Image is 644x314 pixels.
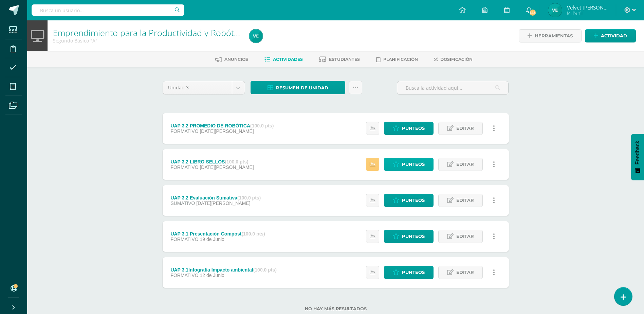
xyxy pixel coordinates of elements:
[273,57,303,62] span: Actividades
[163,81,245,94] a: Unidad 3
[519,29,582,42] a: Herramientas
[170,195,261,200] div: UAP 3.2 Evaluación Sumativa
[319,54,360,65] a: Estudiantes
[329,57,360,62] span: Estudiantes
[53,28,241,37] h1: Emprendimiento para la Productividad y Robótica
[163,306,509,311] label: No hay más resultados
[168,81,227,94] span: Unidad 3
[53,37,241,44] div: Segundo Básico 'A'
[402,266,425,279] span: Punteos
[402,230,425,243] span: Punteos
[456,230,474,243] span: Editar
[456,266,474,279] span: Editar
[276,82,328,94] span: Resumen de unidad
[224,57,248,62] span: Anuncios
[402,158,425,171] span: Punteos
[200,237,224,242] span: 19 de Junio
[384,230,434,243] a: Punteos
[384,158,434,171] a: Punteos
[264,54,303,65] a: Actividades
[529,9,536,16] span: 143
[32,4,184,16] input: Busca un usuario...
[170,231,265,237] div: UAP 3.1 Presentación Compost
[601,30,627,42] span: Actividad
[384,194,434,207] a: Punteos
[384,266,434,279] a: Punteos
[251,81,345,94] a: Resumen de unidad
[237,195,261,200] strong: (100.0 pts)
[567,4,608,11] span: Velvet [PERSON_NAME]
[170,123,274,128] div: UAP 3.2 PROMEDIO DE ROBÓTICA
[253,267,277,273] strong: (100.0 pts)
[196,200,250,206] span: [DATE][PERSON_NAME]
[456,194,474,207] span: Editar
[170,273,198,278] span: FORMATIVO
[548,3,562,17] img: 19b1e203de8e9b1ed5dcdd77fbbab152.png
[170,159,254,164] div: UAP 3.2 LIBRO SELLOS
[634,141,641,164] span: Feedback
[440,57,473,62] span: Dosificación
[402,194,425,207] span: Punteos
[215,54,248,65] a: Anuncios
[170,267,277,273] div: UAP 3.1Infografía Impacto ambiental
[170,128,198,134] span: FORMATIVO
[397,81,508,94] input: Busca la actividad aquí...
[456,158,474,171] span: Editar
[200,128,254,134] span: [DATE][PERSON_NAME]
[383,57,418,62] span: Planificación
[170,237,198,242] span: FORMATIVO
[535,30,573,42] span: Herramientas
[631,134,644,180] button: Feedback - Mostrar encuesta
[250,123,274,128] strong: (100.0 pts)
[200,164,254,170] span: [DATE][PERSON_NAME]
[456,122,474,135] span: Editar
[567,10,608,16] span: Mi Perfil
[241,231,265,237] strong: (100.0 pts)
[170,164,198,170] span: FORMATIVO
[170,200,195,206] span: SUMATIVO
[402,122,425,135] span: Punteos
[249,29,263,43] img: 19b1e203de8e9b1ed5dcdd77fbbab152.png
[384,122,434,135] a: Punteos
[53,27,244,38] a: Emprendimiento para la Productividad y Robótica
[585,29,636,42] a: Actividad
[434,54,473,65] a: Dosificación
[200,273,224,278] span: 12 de Junio
[376,54,418,65] a: Planificación
[225,159,248,164] strong: (100.0 pts)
